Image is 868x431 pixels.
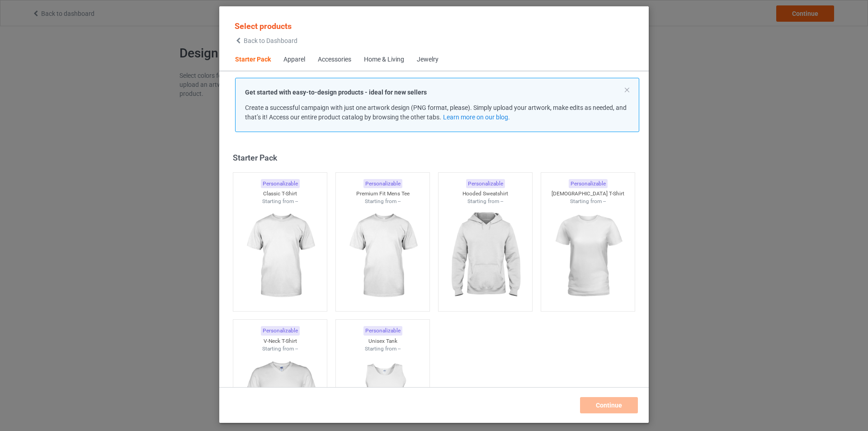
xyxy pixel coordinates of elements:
[336,198,430,205] div: Starting from --
[417,55,439,64] div: Jewelry
[547,205,628,307] img: regular.jpg
[363,326,402,336] div: Personalizable
[235,21,292,31] span: Select products
[445,205,526,307] img: regular.jpg
[336,345,430,353] div: Starting from --
[245,89,427,96] strong: Get started with easy-to-design products - ideal for new sellers
[342,205,423,307] img: regular.jpg
[261,179,300,189] div: Personalizable
[233,190,327,198] div: Classic T-Shirt
[233,198,327,205] div: Starting from --
[466,179,505,189] div: Personalizable
[541,190,635,198] div: [DEMOGRAPHIC_DATA] T-Shirt
[233,345,327,353] div: Starting from --
[443,114,510,121] a: Learn more on our blog.
[261,326,300,336] div: Personalizable
[364,55,404,64] div: Home & Living
[541,198,635,205] div: Starting from --
[283,55,305,64] div: Apparel
[233,152,639,163] div: Starter Pack
[439,190,533,198] div: Hooded Sweatshirt
[569,179,608,189] div: Personalizable
[229,49,277,71] span: Starter Pack
[363,179,402,189] div: Personalizable
[318,55,351,64] div: Accessories
[336,190,430,198] div: Premium Fit Mens Tee
[240,205,321,307] img: regular.jpg
[245,104,627,121] span: Create a successful campaign with just one artwork design (PNG format, please). Simply upload you...
[336,337,430,345] div: Unisex Tank
[233,337,327,345] div: V-Neck T-Shirt
[244,37,297,44] span: Back to Dashboard
[439,198,533,205] div: Starting from --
